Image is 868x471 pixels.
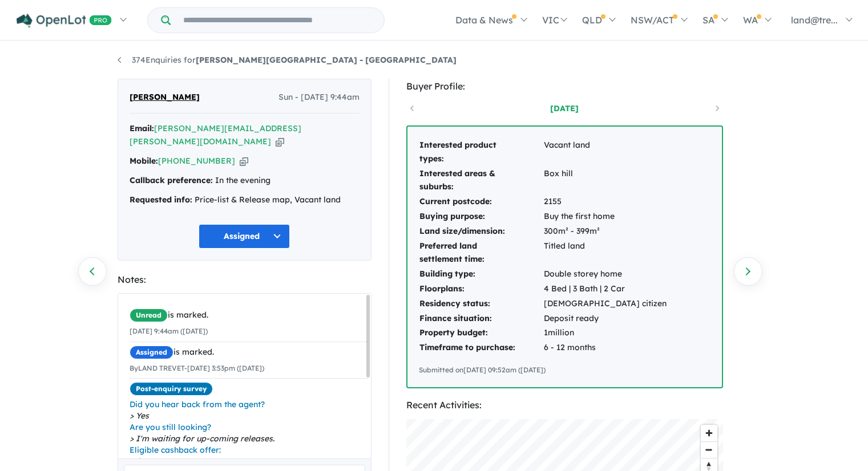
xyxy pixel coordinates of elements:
[130,433,368,444] span: I'm waiting for up-coming releases.
[419,311,543,326] td: Finance situation:
[130,346,173,359] span: Assigned
[543,224,667,239] td: 300m² - 399m²
[130,91,200,104] span: [PERSON_NAME]
[419,239,543,267] td: Preferred land settlement time:
[406,79,723,94] div: Buyer Profile:
[130,382,213,396] span: Post-enquiry survey
[791,14,838,26] span: land@tre...
[240,155,248,167] button: Copy
[130,194,192,205] strong: Requested info:
[130,364,264,372] small: By LAND TREVET - [DATE] 3:53pm ([DATE])
[701,442,717,458] span: Zoom out
[130,399,368,410] span: Did you hear back from the agent?
[419,364,710,376] div: Submitted on [DATE] 09:52am ([DATE])
[543,326,667,340] td: 1million
[419,326,543,340] td: Property budget:
[278,91,360,104] span: Sun - [DATE] 9:44am
[419,194,543,209] td: Current postcode:
[701,441,717,458] button: Zoom out
[17,14,112,28] img: Openlot PRO Logo White
[543,209,667,224] td: Buy the first home
[419,297,543,311] td: Residency status:
[419,209,543,224] td: Buying purpose:
[130,193,360,207] div: Price-list & Release map, Vacant land
[419,138,543,167] td: Interested product types:
[130,123,154,133] strong: Email:
[419,167,543,195] td: Interested areas & suburbs:
[173,8,382,33] input: Try estate name, suburb, builder or developer
[130,156,158,166] strong: Mobile:
[419,224,543,239] td: Land size/dimension:
[543,239,667,267] td: Titled land
[543,267,667,282] td: Double storey home
[543,138,667,167] td: Vacant land
[543,282,667,297] td: 4 Bed | 3 Bath | 2 Car
[130,327,208,335] small: [DATE] 9:44am ([DATE])
[130,123,301,147] a: [PERSON_NAME][EMAIL_ADDRESS][PERSON_NAME][DOMAIN_NAME]
[419,282,543,297] td: Floorplans:
[118,54,751,67] nav: breadcrumb
[130,410,368,421] span: Yes
[701,425,717,441] button: Zoom in
[543,311,667,326] td: Deposit ready
[130,445,221,455] i: Eligible cashback offer:
[130,421,368,433] span: Are you still looking?
[130,308,168,322] span: Unread
[543,297,667,311] td: [DEMOGRAPHIC_DATA] citizen
[543,340,667,355] td: 6 - 12 months
[130,308,368,322] div: is marked.
[419,340,543,355] td: Timeframe to purchase:
[196,55,457,65] strong: [PERSON_NAME][GEOGRAPHIC_DATA] - [GEOGRAPHIC_DATA]
[118,272,372,287] div: Notes:
[276,136,284,148] button: Copy
[199,224,290,249] button: Assigned
[543,167,667,195] td: Box hill
[516,103,613,114] a: [DATE]
[118,55,457,65] a: 374Enquiries for[PERSON_NAME][GEOGRAPHIC_DATA] - [GEOGRAPHIC_DATA]
[130,175,213,185] strong: Callback preference:
[406,397,723,413] div: Recent Activities:
[543,194,667,209] td: 2155
[130,346,368,359] div: is marked.
[419,267,543,282] td: Building type:
[158,156,235,166] a: [PHONE_NUMBER]
[130,174,360,188] div: In the evening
